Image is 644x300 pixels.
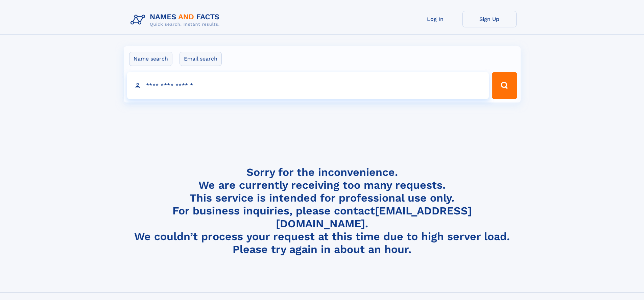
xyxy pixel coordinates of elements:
[129,52,172,66] label: Name search
[408,11,462,27] a: Log In
[128,11,225,29] img: Logo Names and Facts
[276,204,472,230] a: [EMAIL_ADDRESS][DOMAIN_NAME]
[127,72,489,99] input: search input
[128,166,517,256] h4: Sorry for the inconvenience. We are currently receiving too many requests. This service is intend...
[180,52,222,66] label: Email search
[492,72,517,99] button: Search Button
[462,11,517,27] a: Sign Up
